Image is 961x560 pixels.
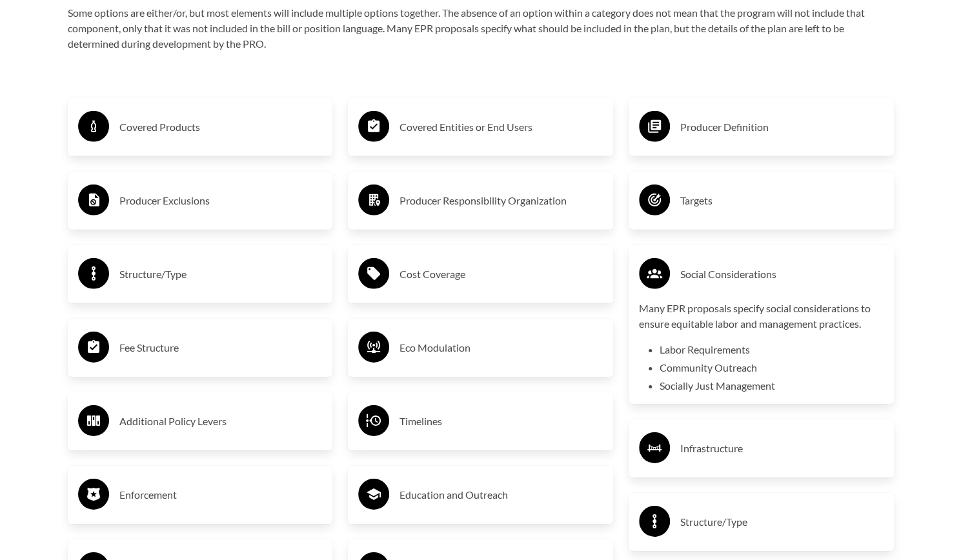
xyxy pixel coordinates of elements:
h3: Producer Responsibility Organization [400,190,603,211]
h3: Fee Structure [119,337,323,358]
h3: Structure/Type [680,512,884,532]
li: Socially Just Management [660,378,884,394]
h3: Enforcement [119,485,323,505]
h3: Producer Definition [680,117,884,137]
h3: Structure/Type [119,264,323,285]
p: Some options are either/or, but most elements will include multiple options together. The absence... [68,5,894,52]
li: Labor Requirements [660,342,884,357]
h3: Infrastructure [680,438,884,459]
h3: Social Considerations [680,264,884,285]
li: Community Outreach [660,360,884,375]
h3: Targets [680,190,884,211]
h3: Timelines [400,411,603,432]
h3: Covered Entities or End Users [400,117,603,137]
h3: Covered Products [119,117,323,137]
h3: Additional Policy Levers [119,411,323,432]
h3: Education and Outreach [400,485,603,505]
h3: Producer Exclusions [119,190,323,211]
h3: Cost Coverage [400,264,603,285]
h3: Eco Modulation [400,337,603,358]
p: Many EPR proposals specify social considerations to ensure equitable labor and management practices. [639,301,884,332]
